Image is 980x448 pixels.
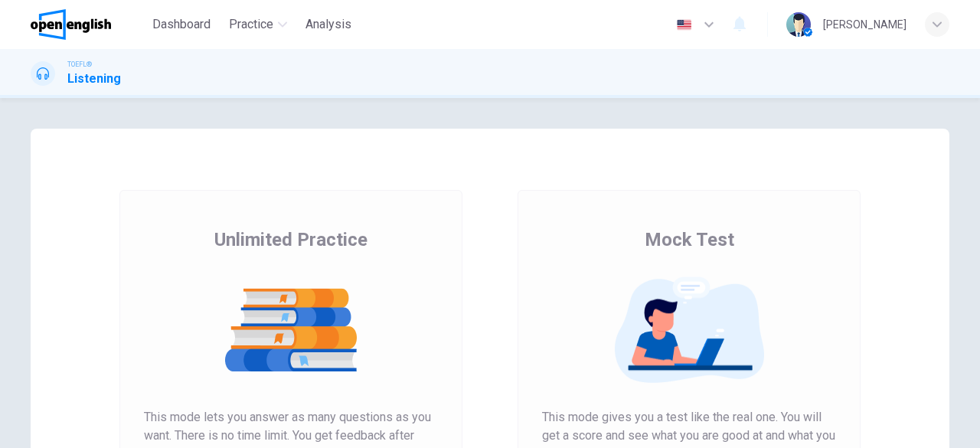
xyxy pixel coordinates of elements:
h1: Listening [67,70,121,88]
img: Profile picture [786,12,811,37]
button: Analysis [299,11,358,38]
span: Practice [229,15,273,34]
img: OpenEnglish logo [31,9,111,40]
span: TOEFL® [67,59,92,70]
span: Mock Test [645,227,734,252]
div: [PERSON_NAME] [823,15,906,34]
span: Unlimited Practice [214,227,367,252]
button: Dashboard [146,11,217,38]
a: OpenEnglish logo [31,9,146,40]
span: Dashboard [152,15,211,34]
span: Analysis [305,15,351,34]
img: en [675,19,694,31]
button: Practice [223,11,293,38]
